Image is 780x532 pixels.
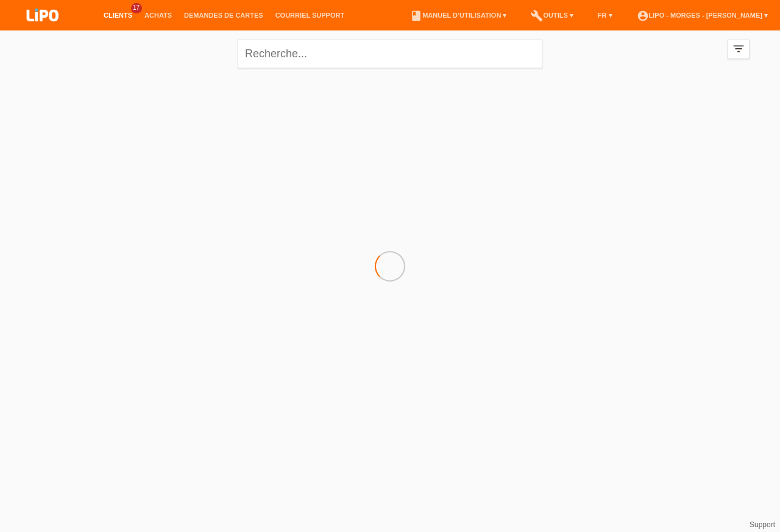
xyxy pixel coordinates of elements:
[410,10,422,22] i: book
[97,12,138,19] a: Clients
[750,520,775,529] a: Support
[131,3,142,13] span: 17
[631,12,774,19] a: account_circleLIPO - Morges - [PERSON_NAME] ▾
[525,12,579,19] a: buildOutils ▾
[637,10,649,22] i: account_circle
[238,40,542,68] input: Recherche...
[138,12,178,19] a: Achats
[12,25,73,34] a: LIPO pay
[269,12,350,19] a: Courriel Support
[531,10,543,22] i: build
[732,42,745,55] i: filter_list
[404,12,512,19] a: bookManuel d’utilisation ▾
[178,12,269,19] a: Demandes de cartes
[592,12,619,19] a: FR ▾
